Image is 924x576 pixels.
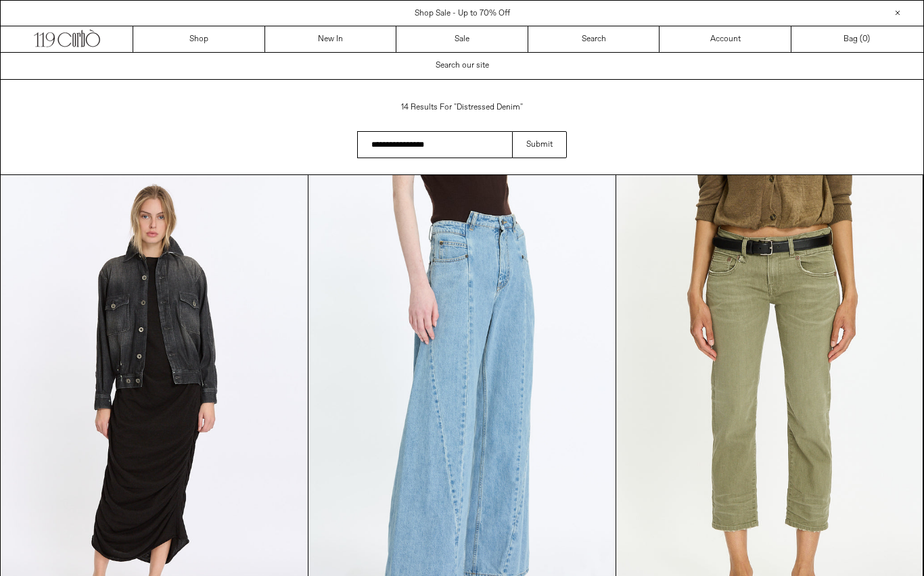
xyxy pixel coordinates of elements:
a: Shop [133,26,265,52]
a: New In [265,26,397,52]
button: Submit [512,131,567,158]
span: Search our site [436,60,489,71]
span: 0 [862,34,867,45]
a: Account [660,26,791,52]
a: Search [528,26,660,52]
a: Sale [396,26,528,52]
a: Shop Sale - Up to 70% Off [415,8,510,19]
span: ) [862,33,870,45]
a: Bag () [791,26,923,52]
h1: 14 results for "Distressed denim" [357,96,567,119]
input: Search [357,131,512,158]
